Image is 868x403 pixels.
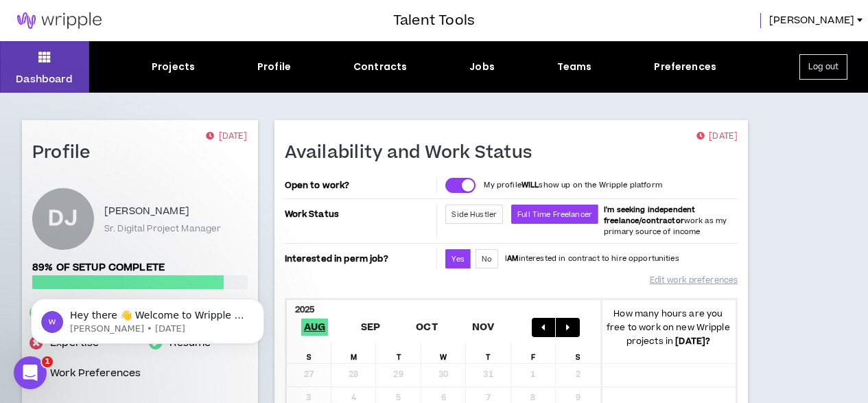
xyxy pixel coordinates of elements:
div: Profile [257,60,291,74]
span: Sep [358,319,384,336]
p: Dashboard [16,72,73,87]
b: I'm seeking independent freelance/contractor [604,205,695,226]
div: S [556,343,600,363]
div: M [331,343,376,363]
p: [DATE] [696,130,738,143]
div: T [376,343,421,363]
p: Work Status [285,205,434,224]
h1: Availability and Work Status [285,142,543,164]
p: 89% of setup complete [32,260,248,275]
h3: Talent Tools [393,10,475,31]
span: Oct [413,319,441,336]
p: [PERSON_NAME] [104,203,189,220]
p: My profile show up on the Wripple platform [484,180,661,191]
strong: WILL [521,180,539,190]
h1: Profile [32,142,101,164]
p: Interested in perm job? [285,249,434,268]
a: Work Preferences [50,365,141,382]
strong: AM [507,253,518,264]
a: Edit work preferences [650,268,738,292]
button: Log out [799,54,847,80]
p: How many hours are you free to work on new Wripple projects in [601,307,736,348]
div: Jobs [469,60,495,74]
div: S [287,343,331,363]
p: [DATE] [206,130,247,143]
div: Contracts [353,60,407,74]
div: Teams [557,60,592,74]
span: work as my primary source of income [604,205,727,237]
iframe: Intercom live chat [14,356,47,389]
span: 1 [42,356,53,367]
span: [PERSON_NAME] [769,13,854,28]
div: T [466,343,511,363]
span: Yes [451,254,464,264]
div: F [511,343,556,363]
div: Projects [152,60,195,74]
iframe: Intercom notifications message [10,270,285,366]
span: No [482,254,492,264]
p: Sr. Digital Project Manager [104,222,221,235]
span: Aug [301,319,329,336]
b: [DATE] ? [675,335,710,347]
div: Preferences [654,60,716,74]
span: Side Hustler [451,209,497,220]
p: I interested in contract to hire opportunities [505,253,679,264]
div: DJ [48,209,78,229]
span: Nov [469,319,497,336]
div: W [421,343,466,363]
b: 2025 [295,303,315,316]
div: Devonya J. [32,188,94,250]
p: Open to work? [285,180,434,191]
